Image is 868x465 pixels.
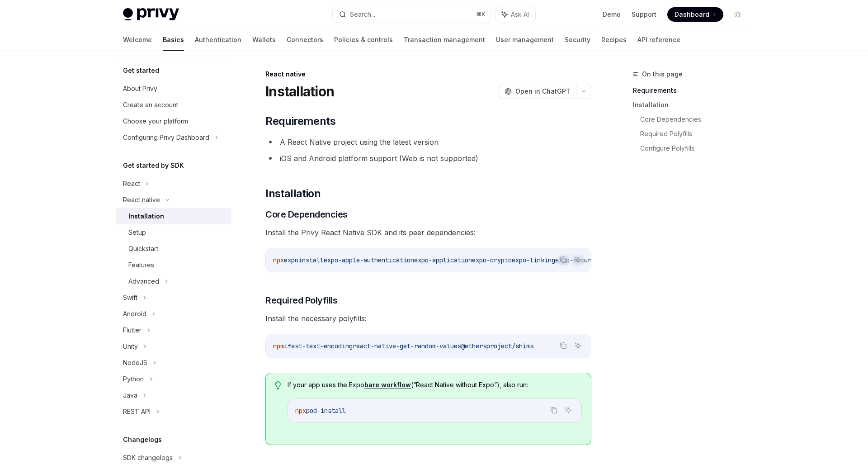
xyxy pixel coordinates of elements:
div: Configuring Privy Dashboard [123,132,209,143]
span: expo [284,256,298,264]
div: Java [123,390,137,401]
a: Recipes [601,29,627,51]
a: Basics [163,29,184,51]
a: Connectors [287,29,323,51]
div: Features [128,260,154,270]
span: Install the necessary polyfills: [265,312,591,325]
span: expo-linking [512,256,555,264]
a: Wallets [252,29,276,51]
button: Ask AI [572,340,584,351]
div: React [123,178,140,189]
a: Create an account [116,97,231,113]
span: npm [273,342,284,350]
span: expo-apple-authentication [324,256,414,264]
span: npx [273,256,284,264]
li: iOS and Android platform support (Web is not supported) [265,152,591,165]
span: Ask AI [511,10,529,19]
div: Quickstart [128,243,158,254]
a: Requirements [633,83,752,98]
div: Python [123,374,144,384]
a: User management [496,29,554,51]
button: Copy the contents from the code block [548,404,560,416]
a: Support [632,10,656,19]
span: ⌘ K [476,11,486,18]
span: i [284,342,288,350]
div: NodeJS [123,357,147,368]
span: @ethersproject/shims [461,342,533,350]
div: Search... [350,9,375,20]
span: Open in ChatGPT [515,87,571,96]
span: expo-crypto [472,256,512,264]
div: Setup [128,227,146,238]
a: Authentication [195,29,241,51]
span: npx [295,407,306,415]
a: Installation [633,98,752,112]
button: Ask AI [495,6,535,23]
span: Dashboard [675,10,709,19]
a: Welcome [123,29,152,51]
button: Open in ChatGPT [499,84,576,99]
span: Core Dependencies [265,208,348,221]
a: Installation [116,208,231,224]
span: Requirements [265,114,335,128]
h1: Installation [265,83,334,100]
div: Installation [128,211,164,222]
a: Core Dependencies [640,112,752,127]
button: Toggle dark mode [731,7,745,22]
div: React native [265,70,591,79]
a: API reference [637,29,680,51]
span: fast-text-encoding [288,342,353,350]
div: SDK changelogs [123,452,173,463]
h5: Get started [123,65,159,76]
span: react-native-get-random-values [353,342,461,350]
span: pod-install [306,407,346,415]
div: Flutter [123,325,142,336]
div: About Privy [123,83,157,94]
a: Setup [116,224,231,241]
div: React native [123,195,160,205]
h5: Changelogs [123,434,162,445]
span: expo-secure-store [555,256,617,264]
div: REST API [123,406,151,417]
a: Demo [603,10,621,19]
a: Dashboard [667,7,723,22]
li: A React Native project using the latest version [265,136,591,148]
span: Required Polyfills [265,294,337,307]
span: If your app uses the Expo (“React Native without Expo”), also run: [288,380,582,389]
button: Copy the contents from the code block [557,254,569,266]
svg: Tip [275,381,281,389]
a: Configure Polyfills [640,141,752,156]
a: Required Polyfills [640,127,752,141]
button: Copy the contents from the code block [557,340,569,351]
span: On this page [642,69,683,80]
div: Choose your platform [123,116,188,127]
a: Transaction management [404,29,485,51]
div: Create an account [123,100,178,110]
a: About Privy [116,81,231,97]
img: light logo [123,8,179,21]
div: Unity [123,341,138,352]
a: Features [116,257,231,273]
button: Ask AI [572,254,584,266]
span: Installation [265,186,321,201]
a: Security [565,29,590,51]
button: Search...⌘K [333,6,491,23]
a: bare workflow [364,381,411,389]
h5: Get started by SDK [123,160,184,171]
a: Quickstart [116,241,231,257]
span: expo-application [414,256,472,264]
span: Install the Privy React Native SDK and its peer dependencies: [265,226,591,239]
button: Ask AI [562,404,574,416]
div: Swift [123,292,137,303]
div: Advanced [128,276,159,287]
a: Policies & controls [334,29,393,51]
div: Android [123,308,146,319]
span: install [298,256,324,264]
a: Choose your platform [116,113,231,129]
